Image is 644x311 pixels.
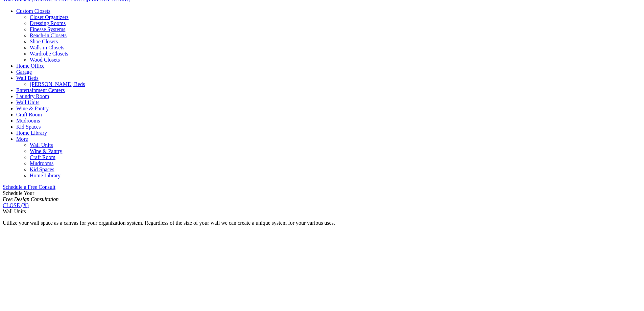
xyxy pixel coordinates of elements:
[16,75,39,81] a: Wall Beds
[30,173,61,178] a: Home Library
[16,106,49,111] a: Wine & Pantry
[16,130,47,136] a: Home Library
[30,14,69,20] a: Closet Organizers
[3,202,29,208] a: CLOSE (X)
[30,142,53,148] a: Wall Units
[30,51,68,57] a: Wardrobe Closets
[30,154,55,160] a: Craft Room
[16,124,41,130] a: Kid Spaces
[30,57,60,63] a: Wood Closets
[30,20,66,26] a: Dressing Rooms
[16,112,42,117] a: Craft Room
[16,87,65,93] a: Entertainment Centers
[30,45,64,50] a: Walk-in Closets
[16,63,45,69] a: Home Office
[16,136,28,142] a: More menu text will display only on big screen
[16,118,40,124] a: Mudrooms
[30,160,53,166] a: Mudrooms
[3,184,55,190] a: Schedule a Free Consult (opens a dropdown menu)
[16,8,50,14] a: Custom Closets
[3,208,26,214] span: Wall Units
[16,93,49,99] a: Laundry Room
[3,220,641,226] p: Utilize your wall space as a canvas for your organization system. Regardless of the size of your ...
[30,81,85,87] a: [PERSON_NAME] Beds
[16,69,32,75] a: Garage
[16,99,39,105] a: Wall Units
[30,32,67,38] a: Reach-in Closets
[30,39,58,44] a: Shoe Closets
[30,166,54,172] a: Kid Spaces
[30,148,62,154] a: Wine & Pantry
[3,196,59,202] em: Free Design Consultation
[30,26,65,32] a: Finesse Systems
[3,190,59,202] span: Schedule Your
